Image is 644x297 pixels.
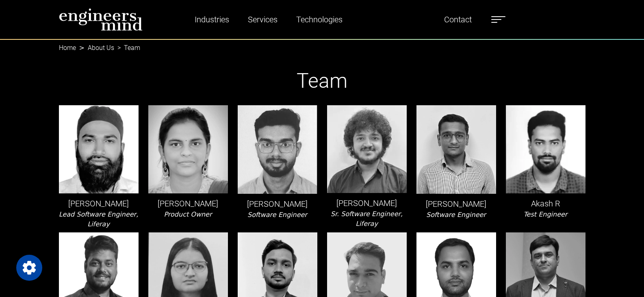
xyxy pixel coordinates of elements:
[331,210,403,228] i: Sr. Software Engineer, Liferay
[59,197,139,210] p: [PERSON_NAME]
[506,105,585,193] img: leader-img
[148,197,228,210] p: [PERSON_NAME]
[327,197,407,209] p: [PERSON_NAME]
[327,105,407,193] img: leader-img
[114,43,140,53] li: Team
[59,210,138,228] i: Lead Software Engineer, Liferay
[506,197,585,210] p: Akash R
[88,44,114,52] a: About Us
[238,198,317,210] p: [PERSON_NAME]
[164,210,212,218] i: Product Owner
[416,198,496,210] p: [PERSON_NAME]
[293,10,346,29] a: Technologies
[59,39,585,49] nav: breadcrumb
[416,105,496,194] img: leader-img
[524,210,568,218] i: Test Engineer
[245,10,281,29] a: Services
[59,8,143,31] img: logo
[191,10,232,29] a: Industries
[441,10,475,29] a: Contact
[59,105,139,193] img: leader-img
[426,211,486,219] i: Software Engineer
[59,69,585,93] h1: Team
[59,44,76,52] a: Home
[238,105,317,193] img: leader-img
[247,211,307,219] i: Software Engineer
[148,105,228,193] img: leader-img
